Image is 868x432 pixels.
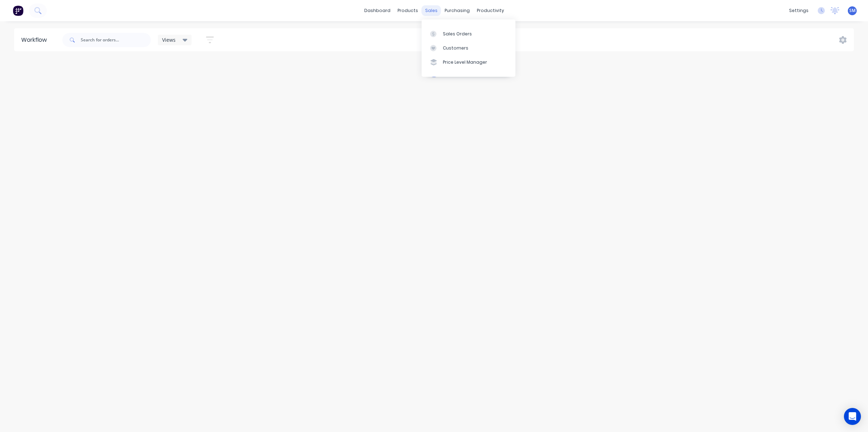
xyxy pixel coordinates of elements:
div: Price Level Manager [443,59,487,65]
div: Workflow [21,36,50,44]
div: purchasing [441,5,473,16]
div: Customers [443,45,468,51]
div: Open Intercom Messenger [844,408,861,425]
a: dashboard [361,5,394,16]
span: SM [849,7,856,14]
input: Search for orders... [81,33,151,47]
a: Sales Orders [422,27,515,41]
div: products [394,5,422,16]
a: Customers [422,41,515,55]
img: Factory [13,5,23,16]
div: sales [422,5,441,16]
div: productivity [473,5,508,16]
span: Views [162,36,176,44]
a: Price Level Manager [422,55,515,69]
div: Sales Orders [443,31,472,37]
div: settings [786,5,812,16]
